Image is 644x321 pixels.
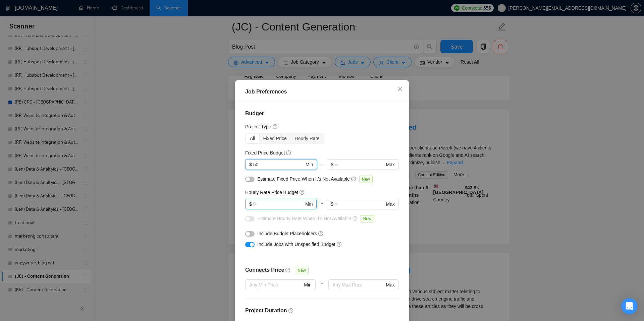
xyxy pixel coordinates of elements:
span: Include Jobs with Unspecified Budget [257,242,335,247]
span: Max [386,281,395,288]
span: question-circle [353,216,358,221]
input: 0 [253,200,304,208]
span: Max [386,161,395,168]
span: New [361,215,374,222]
span: Min [305,200,313,208]
h4: Project Duration [245,307,399,315]
input: ∞ [335,200,384,208]
h5: Fixed Price Budget [245,149,285,156]
div: - [316,279,328,298]
h5: Hourly Rate Price Budget [245,189,298,196]
span: New [295,267,308,274]
span: question-circle [286,150,291,155]
span: Include Budget Placeholders [257,231,317,236]
span: New [359,176,373,183]
span: question-circle [285,267,291,273]
span: Max [386,200,395,208]
div: All [246,134,259,143]
div: Job Preferences [245,88,399,96]
div: - [317,159,327,175]
span: close [397,86,403,91]
span: question-circle [300,190,305,195]
span: Min [306,161,313,168]
div: Fixed Price [259,134,291,143]
span: Estimate Fixed Price When It’s Not Available [257,176,350,182]
input: ∞ [335,161,384,168]
input: Any Max Price [332,281,384,288]
span: $ [331,161,333,168]
span: question-circle [288,308,294,313]
div: Hourly Rate [291,134,324,143]
span: question-circle [273,124,278,129]
span: question-circle [337,242,342,247]
span: question-circle [351,176,357,182]
h4: Connects Price [245,266,284,274]
span: $ [331,200,333,208]
span: $ [249,200,252,208]
h5: Project Type [245,123,271,130]
span: Min [304,281,312,288]
span: $ [249,161,252,168]
span: question-circle [318,231,324,236]
input: Any Min Price [249,281,303,288]
div: Open Intercom Messenger [621,298,637,314]
div: - [317,199,327,215]
input: 0 [253,161,304,168]
span: Estimate Hourly Rate When It’s Not Available [257,216,351,221]
button: Close [391,80,409,98]
h4: Budget [245,110,399,118]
